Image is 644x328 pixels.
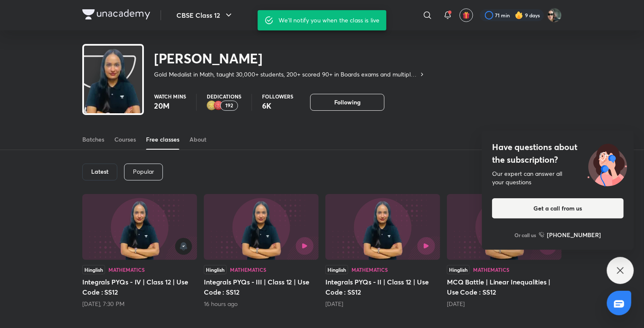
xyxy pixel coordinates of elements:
[447,194,562,308] div: MCQ Battle | Linear Inequalities | Use Code : SS12
[154,94,186,99] p: Watch mins
[204,265,227,274] div: Hinglish
[82,135,104,144] div: Batches
[82,9,150,22] a: Company Logo
[539,230,601,239] a: [PHONE_NUMBER]
[460,8,473,22] button: avatar
[108,267,145,272] div: Mathematics
[447,277,562,297] h5: MCQ Battle | Linear Inequalities | Use Code : SS12
[492,141,624,166] h4: Have questions about the subscription?
[82,300,197,308] div: Today, 7:30 PM
[82,129,104,150] a: Batches
[154,101,186,111] p: 20M
[447,300,562,308] div: 1 day ago
[82,194,197,308] div: Integrals PYQs - IV | Class 12 | Use Code : SS12
[492,198,624,219] button: Get a call from us
[325,277,440,297] h5: Integrals PYQs - II | Class 12 | Use Code : SS12
[225,103,233,109] p: 192
[447,265,470,274] div: Hinglish
[146,135,179,144] div: Free classes
[204,300,319,308] div: 16 hours ago
[207,94,241,99] p: Dedications
[473,267,509,272] div: Mathematics
[279,13,380,28] div: We’ll notify you when the class is live
[325,194,440,308] div: Integrals PYQs - II | Class 12 | Use Code : SS12
[204,277,319,297] h5: Integrals PYQs - III | Class 12 | Use Code : SS12
[91,168,108,175] h6: Latest
[146,129,179,150] a: Free classes
[204,194,319,308] div: Integrals PYQs - III | Class 12 | Use Code : SS12
[189,135,206,144] div: About
[547,230,601,239] h6: [PHONE_NUMBER]
[207,101,217,111] img: educator badge2
[581,141,634,186] img: ttu_illustration_new.svg
[310,94,384,111] button: Following
[114,129,136,150] a: Courses
[463,11,470,19] img: avatar
[334,98,360,107] span: Following
[547,8,562,22] img: Arihant
[171,7,239,24] button: CBSE Class 12
[262,94,293,99] p: Followers
[189,129,206,150] a: About
[154,70,419,79] p: Gold Medalist in Math, taught 30,000+ students, 200+ scored 90+ in Boards exams and multiple CA e...
[230,267,266,272] div: Mathematics
[262,101,293,111] p: 6K
[154,50,425,67] h2: [PERSON_NAME]
[515,231,536,239] p: Or call us
[133,168,154,175] p: Popular
[325,265,348,274] div: Hinglish
[515,11,523,19] img: streak
[352,267,388,272] div: Mathematics
[325,300,440,308] div: 1 day ago
[492,169,624,186] div: Our expert can answer all your questions
[84,47,142,137] img: class
[82,265,105,274] div: Hinglish
[214,101,224,111] img: educator badge1
[114,135,136,144] div: Courses
[82,9,150,19] img: Company Logo
[82,277,197,297] h5: Integrals PYQs - IV | Class 12 | Use Code : SS12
